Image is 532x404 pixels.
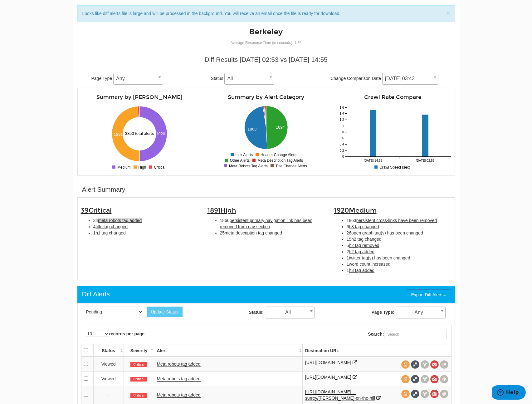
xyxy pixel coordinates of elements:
a: [URL][DOMAIN_NAME]…surrey/[PERSON_NAME]-on-the-hill [305,389,375,401]
span: Critical [130,362,147,367]
button: Export Diff Alerts [407,289,450,300]
span: Critical [130,377,147,382]
li: 6 [347,224,451,230]
span: View source [401,360,410,369]
span: word count increased [349,262,390,267]
span: meta description tag changed [225,230,282,235]
span: Compare screenshots [440,375,448,383]
tspan: 0.8 [339,131,344,134]
span: Status [211,76,223,81]
h4: Crawl Rate Compare [334,94,451,100]
li: 1863 [347,217,451,224]
li: 1 [347,261,451,267]
div: Looks like diff alerts file is large and will be processed in the background. You will receive an... [77,5,455,22]
span: Any [113,73,163,85]
span: Full Source Diff [411,360,419,369]
span: View screenshot [430,375,439,383]
span: View headers [421,360,429,369]
span: View screenshot [430,360,439,369]
a: [URL][DOMAIN_NAME] [305,360,351,365]
span: Critical [130,393,147,398]
iframe: Opens a widget where you can find more information [492,385,526,401]
li: 25 [220,230,325,236]
button: Update Status [147,307,183,317]
span: All [224,73,274,85]
li: 34 [93,217,198,224]
div: Diff Results [DATE] 02:53 vs [DATE] 14:55 [82,55,450,64]
span: twitter tag(s) has been changed [349,255,410,260]
li: 1 [347,267,451,273]
span: 10/03/2025 03:43 [383,74,438,83]
span: title tag changed [95,224,128,229]
tspan: 0.4 [339,143,344,146]
th: Alert: activate to sort column ascending [154,344,302,357]
span: All [225,74,274,83]
span: 1920 [334,206,377,214]
span: Medium [349,206,377,214]
strong: Status: [249,310,264,315]
li: 1 [347,255,451,261]
a: [URL][DOMAIN_NAME] [305,375,351,380]
span: View headers [421,390,429,398]
span: h2 tag removed [349,243,379,248]
tspan: [DATE] 02:53 [416,159,434,162]
tspan: 0 [342,155,344,158]
text: 3850 total alerts [125,131,154,136]
tspan: 1.2 [339,118,344,121]
div: Diff Alerts [82,289,110,299]
span: View headers [421,375,429,383]
th: Severity: activate to sort column descending [124,344,154,357]
h4: Summary by [PERSON_NAME] [81,94,198,100]
td: Viewed [93,357,124,372]
span: meta robots tag added [98,218,142,223]
tspan: 1 [342,124,344,128]
small: Average Response Time (in seconds): 1.36 [231,41,302,45]
span: Any [114,74,163,83]
button: × [446,10,450,16]
span: Any [396,308,445,317]
td: Viewed [93,371,124,386]
span: High [221,206,236,214]
span: Any [396,307,446,318]
span: Critical [89,206,112,214]
span: h3 tag changed [349,224,379,229]
a: Meta robots tag added [157,392,200,398]
tspan: 1.4 [339,112,344,115]
li: 2 [347,249,451,255]
tspan: [DATE] 14:55 [364,159,382,162]
a: Meta robots tag added [157,362,200,367]
div: Alert Summary [82,185,125,194]
span: persistent cross-links have been removed [356,218,437,223]
input: Search: [384,330,447,339]
span: persistent primary navigation link has been removed from nav section [220,218,313,229]
select: records per page [86,331,109,337]
span: h2 tag added [349,249,374,254]
tspan: 0.2 [339,149,344,152]
li: 1866 [220,217,325,230]
span: Change Comparison Date [330,76,381,81]
h4: Summary by Alert Category [207,94,325,100]
th: Status: activate to sort column ascending [93,344,124,357]
span: 10/03/2025 03:43 [382,73,438,85]
span: Page Type [91,76,112,81]
th: Destination URL [302,344,451,357]
li: 4 [93,224,198,230]
span: h1 tag changed [95,230,126,235]
span: h2 tag changed [351,237,382,242]
li: 15 [347,236,451,242]
span: All [265,308,315,317]
a: Meta robots tag added [157,376,200,382]
span: Compare screenshots [440,360,448,369]
span: Full Source Diff [411,390,419,398]
span: 39 [81,206,112,214]
span: Full Source Diff [411,375,419,383]
span: View source [401,390,410,398]
span: 1891 [207,206,236,214]
td: - [93,386,124,404]
li: 5 [347,242,451,249]
strong: Page Type: [371,310,394,315]
label: Search: [368,330,446,339]
span: All [265,307,315,318]
span: open graph tag(s) has been changed [351,230,423,235]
